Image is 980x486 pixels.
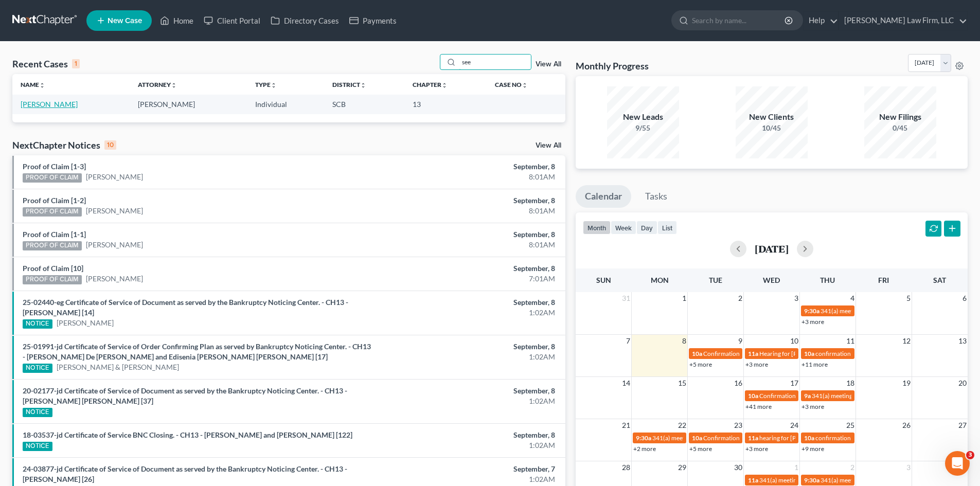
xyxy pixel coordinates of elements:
[23,264,83,273] a: Proof of Claim [10]
[23,173,82,183] div: PROOF OF CLAIM
[23,364,52,373] div: NOTICE
[384,386,555,396] div: September, 8
[901,377,912,389] span: 19
[23,275,82,284] div: PROOF OF CLAIM
[108,17,142,25] span: New Case
[384,172,555,182] div: 8:01AM
[23,408,52,417] div: NOTICE
[39,82,45,88] i: unfold_more
[961,292,968,304] span: 6
[384,229,555,240] div: September, 8
[522,82,528,88] i: unfold_more
[636,434,651,442] span: 9:30a
[748,434,758,442] span: 11a
[21,100,78,109] a: [PERSON_NAME]
[636,185,676,208] a: Tasks
[104,140,116,150] div: 10
[801,403,824,410] a: +3 more
[677,419,687,431] span: 22
[72,59,80,68] div: 1
[759,476,859,484] span: 341(a) meeting for [PERSON_NAME]
[759,350,900,357] span: Hearing for [PERSON_NAME] and [PERSON_NAME]
[23,342,371,361] a: 25-01991-jd Certificate of Service of Order Confirming Plan as served by Bankruptcy Noticing Cent...
[901,335,912,347] span: 12
[384,274,555,284] div: 7:01AM
[748,476,758,484] span: 11a
[733,461,743,474] span: 30
[737,292,743,304] span: 2
[441,82,448,88] i: unfold_more
[459,55,531,69] input: Search by name...
[812,392,911,400] span: 341(a) meeting for [PERSON_NAME]
[384,430,555,440] div: September, 8
[864,123,936,133] div: 0/45
[57,318,114,328] a: [PERSON_NAME]
[621,419,631,431] span: 21
[332,81,366,88] a: Districtunfold_more
[763,276,780,284] span: Wed
[138,81,177,88] a: Attorneyunfold_more
[733,419,743,431] span: 23
[384,297,555,308] div: September, 8
[759,434,839,442] span: hearing for [PERSON_NAME]
[933,276,946,284] span: Sat
[23,319,52,329] div: NOTICE
[804,11,838,30] a: Help
[793,461,799,474] span: 1
[957,377,968,389] span: 20
[745,445,768,453] a: +3 more
[404,95,486,114] td: 13
[12,139,116,151] div: NextChapter Notices
[748,392,758,400] span: 10a
[86,240,143,250] a: [PERSON_NAME]
[657,221,677,235] button: list
[23,386,347,405] a: 20-02177-jd Certificate of Service of Document as served by the Bankruptcy Noticing Center. - CH1...
[789,335,799,347] span: 10
[709,276,722,284] span: Tue
[23,162,86,171] a: Proof of Claim [1-3]
[344,11,402,30] a: Payments
[689,445,712,453] a: +5 more
[945,451,970,476] iframe: Intercom live chat
[621,292,631,304] span: 31
[611,221,636,235] button: week
[736,111,808,123] div: New Clients
[736,123,808,133] div: 10/45
[755,243,789,254] h2: [DATE]
[265,11,344,30] a: Directory Cases
[651,276,669,284] span: Mon
[804,350,814,357] span: 10a
[23,196,86,205] a: Proof of Claim [1-2]
[633,445,656,453] a: +2 more
[384,352,555,362] div: 1:02AM
[801,318,824,326] a: +3 more
[789,377,799,389] span: 17
[692,350,702,357] span: 10a
[583,221,611,235] button: month
[737,335,743,347] span: 9
[384,464,555,474] div: September, 7
[692,434,702,442] span: 10a
[849,292,856,304] span: 4
[845,335,856,347] span: 11
[966,451,974,459] span: 3
[23,298,348,317] a: 25-02440-eg Certificate of Service of Document as served by the Bankruptcy Noticing Center. - CH1...
[692,11,786,30] input: Search by name...
[864,111,936,123] div: New Filings
[130,95,247,114] td: [PERSON_NAME]
[804,392,811,400] span: 9a
[384,195,555,206] div: September, 8
[748,350,758,357] span: 11a
[576,60,649,72] h3: Monthly Progress
[804,476,819,484] span: 9:30a
[905,292,912,304] span: 5
[801,361,828,368] a: +11 more
[247,95,324,114] td: Individual
[957,419,968,431] span: 27
[23,430,352,439] a: 18-03537-jd Certificate of Service BNC Closing. - CH13 - [PERSON_NAME] and [PERSON_NAME] [122]
[759,392,877,400] span: Confirmation Hearing for [PERSON_NAME]
[607,123,679,133] div: 9/55
[793,292,799,304] span: 3
[804,307,819,315] span: 9:30a
[745,403,772,410] a: +41 more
